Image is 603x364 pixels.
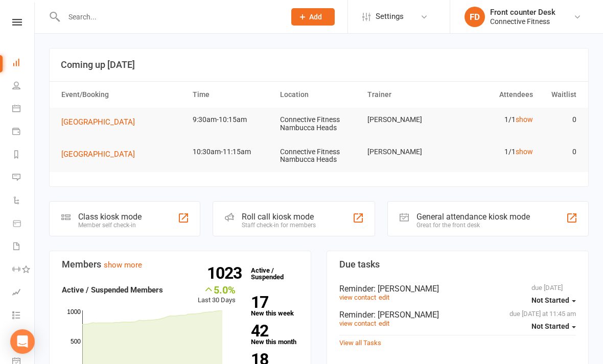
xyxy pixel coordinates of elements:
[339,284,576,294] div: Reminder
[251,323,298,345] a: 42New this month
[242,222,316,229] div: Staff check-in for members
[188,82,275,108] th: Time
[465,7,485,27] div: FD
[516,115,533,124] a: show
[104,260,142,270] a: show more
[363,108,450,132] td: [PERSON_NAME]
[275,108,363,140] td: Connective Fitness Nambucca Heads
[61,148,142,160] button: [GEOGRAPHIC_DATA]
[339,339,381,347] a: View all Tasks
[207,265,246,281] strong: 1023
[339,294,376,301] a: view contact
[490,8,555,17] div: Front counter Desk
[242,212,316,222] div: Roll call kiosk mode
[538,108,582,132] td: 0
[12,328,35,351] a: What's New
[531,318,576,336] button: Not Started
[363,82,450,108] th: Trainer
[538,140,582,164] td: 0
[339,259,576,270] h3: Due tasks
[450,82,538,108] th: Attendees
[78,222,142,229] div: Member self check-in
[251,323,294,338] strong: 42
[450,140,538,164] td: 1/1
[188,140,275,164] td: 10:30am-11:15am
[10,329,35,354] div: Open Intercom Messenger
[12,213,35,236] a: Product Sales
[531,322,569,330] span: Not Started
[379,320,389,327] a: edit
[12,52,35,75] a: Dashboard
[339,320,376,327] a: view contact
[61,10,278,24] input: Search...
[275,140,363,172] td: Connective Fitness Nambucca Heads
[12,282,35,305] a: Assessments
[291,8,335,26] button: Add
[251,295,298,317] a: 17New this week
[379,294,389,301] a: edit
[12,121,35,144] a: Payments
[62,285,163,295] strong: Active / Suspended Members
[374,310,439,320] span: : [PERSON_NAME]
[12,144,35,167] a: Reports
[490,17,555,26] div: Connective Fitness
[78,212,142,222] div: Class kiosk mode
[12,98,35,121] a: Calendar
[246,259,291,288] a: 1023Active / Suspended
[376,5,404,28] span: Settings
[450,108,538,132] td: 1/1
[416,222,530,229] div: Great for the front desk
[198,284,236,306] div: Last 30 Days
[61,116,142,128] button: [GEOGRAPHIC_DATA]
[57,82,188,108] th: Event/Booking
[339,310,576,320] div: Reminder
[416,212,530,222] div: General attendance kiosk mode
[538,82,582,108] th: Waitlist
[188,108,275,132] td: 9:30am-10:15am
[374,284,439,294] span: : [PERSON_NAME]
[61,117,135,127] span: [GEOGRAPHIC_DATA]
[61,60,577,70] h3: Coming up [DATE]
[251,295,294,310] strong: 17
[61,150,135,159] span: [GEOGRAPHIC_DATA]
[12,75,35,98] a: People
[275,82,363,108] th: Location
[516,148,533,156] a: show
[363,140,450,164] td: [PERSON_NAME]
[531,296,569,304] span: Not Started
[62,259,298,270] h3: Members
[309,13,322,21] span: Add
[198,284,236,295] div: 5.0%
[531,292,576,310] button: Not Started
